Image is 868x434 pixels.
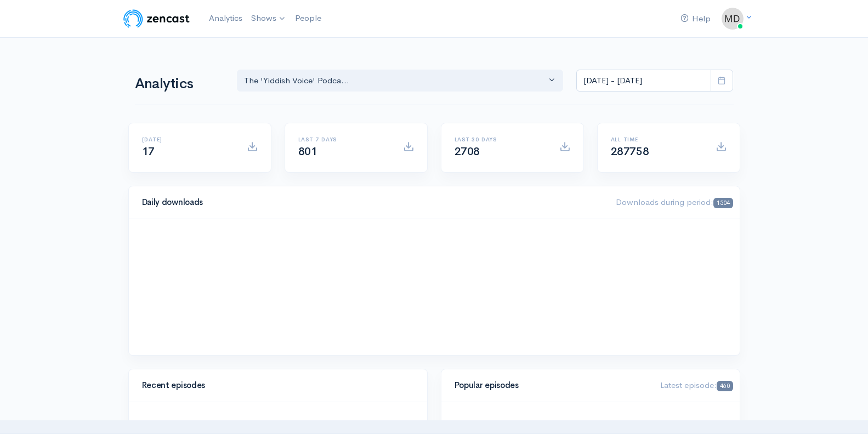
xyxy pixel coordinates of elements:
input: analytics date range selector [576,70,711,92]
a: Help [676,7,715,31]
h4: Popular episodes [455,381,648,390]
h6: [DATE] [142,136,234,142]
img: ... [722,8,744,30]
h6: Last 30 days [455,136,546,142]
span: Latest episode: [660,380,733,390]
span: 801 [298,145,317,158]
img: ZenCast Logo [122,8,191,30]
span: 1504 [713,198,733,208]
span: 460 [717,381,733,391]
span: 2708 [455,145,480,158]
h4: Recent episodes [142,381,407,390]
div: The 'Yiddish Voice' Podca... [244,75,547,87]
a: People [291,7,326,30]
a: Analytics [205,7,247,30]
a: Shows [247,7,291,31]
svg: A chart. [142,232,727,342]
h4: Daily downloads [142,198,603,207]
span: 287758 [611,145,649,158]
span: Downloads during period: [616,197,733,207]
h6: All time [611,136,702,142]
button: The 'Yiddish Voice' Podca... [237,70,564,92]
h1: Analytics [135,76,224,92]
h6: Last 7 days [298,136,390,142]
span: 17 [142,145,155,158]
